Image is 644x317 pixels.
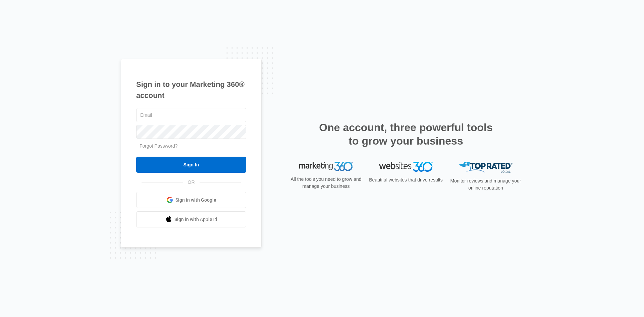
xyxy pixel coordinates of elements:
[136,157,246,173] input: Sign In
[317,121,495,148] h2: One account, three powerful tools to grow your business
[136,108,246,122] input: Email
[136,192,246,208] a: Sign in with Google
[136,79,246,101] h1: Sign in to your Marketing 360® account
[183,179,200,186] span: OR
[136,211,246,227] a: Sign in with Apple Id
[368,176,443,183] p: Beautiful websites that drive results
[379,162,433,171] img: Websites 360
[288,176,364,190] p: All the tools you need to grow and manage your business
[140,143,178,149] a: Forgot Password?
[299,162,353,171] img: Marketing 360
[174,216,217,223] span: Sign in with Apple Id
[459,162,513,173] img: Top Rated Local
[448,177,523,192] p: Monitor reviews and manage your online reputation
[175,197,216,204] span: Sign in with Google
